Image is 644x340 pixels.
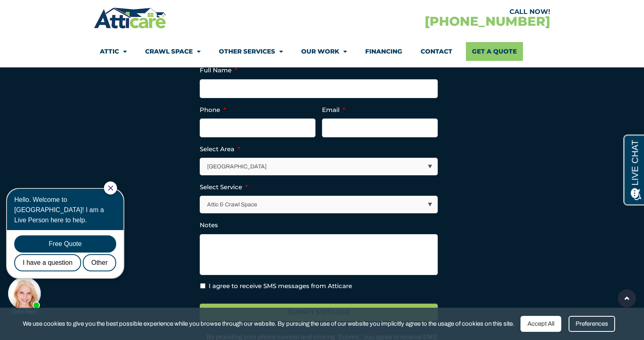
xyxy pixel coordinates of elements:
[200,221,218,229] label: Notes
[200,66,237,74] label: Full Name
[200,106,226,114] label: Phone
[100,42,544,61] nav: Menu
[100,42,127,61] a: Attic
[520,316,561,332] div: Accept All
[200,145,240,153] label: Select Area
[200,183,248,191] label: Select Service
[322,106,345,114] label: Email
[365,42,402,61] a: Financing
[322,9,550,15] div: CALL NOW!
[23,319,514,329] span: We use cookies to give you the best possible experience while you browse through our website. By ...
[200,304,438,321] input: Submit Message
[301,42,347,61] a: Our Work
[20,7,66,17] span: Opens a chat window
[421,42,452,61] a: Contact
[209,282,352,291] label: I agree to receive SMS messages from Atticare
[145,42,201,61] a: Crawl Space
[219,42,283,61] a: Other Services
[466,42,523,61] a: Get A Quote
[4,181,135,315] iframe: Chat Invitation
[569,316,615,332] div: Preferences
